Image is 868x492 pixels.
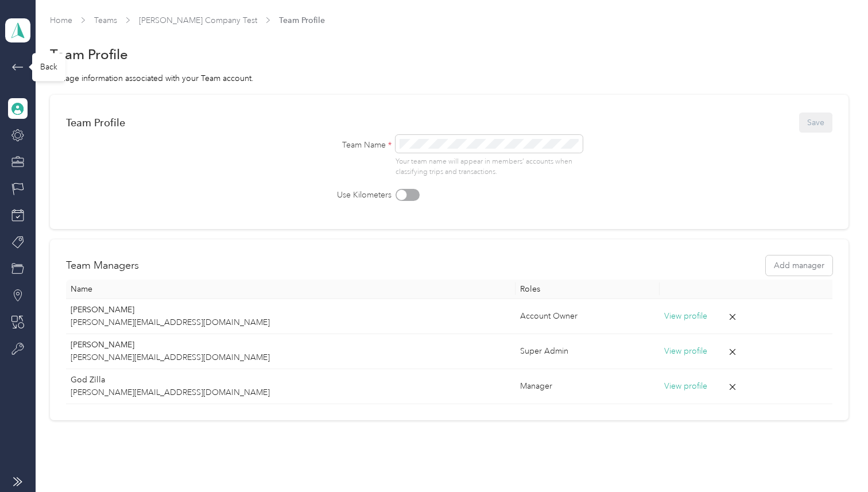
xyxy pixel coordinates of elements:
[520,345,654,358] div: Super Admin
[71,374,511,386] p: God Zilla
[71,304,511,316] p: [PERSON_NAME]
[71,386,511,399] p: [PERSON_NAME][EMAIL_ADDRESS][DOMAIN_NAME]
[520,310,654,323] div: Account Owner
[664,345,707,358] button: View profile
[288,189,392,201] label: Use Kilometers
[804,428,868,492] iframe: Everlance-gr Chat Button Frame
[279,14,325,26] span: Team Profile
[50,16,72,25] a: Home
[94,16,117,25] a: Teams
[71,316,511,329] p: [PERSON_NAME][EMAIL_ADDRESS][DOMAIN_NAME]
[766,255,832,276] button: Add manager
[71,339,511,351] p: [PERSON_NAME]
[66,280,516,299] th: Name
[664,380,707,393] button: View profile
[32,53,65,81] div: Back
[396,157,583,177] p: Your team name will appear in members’ accounts when classifying trips and transactions.
[139,16,257,25] a: [PERSON_NAME] Company Test
[66,117,125,129] div: Team Profile
[71,351,511,364] p: [PERSON_NAME][EMAIL_ADDRESS][DOMAIN_NAME]
[664,310,707,323] button: View profile
[66,258,139,273] h2: Team Managers
[288,139,392,151] label: Team Name
[50,72,848,84] div: Manage information associated with your Team account.
[50,48,128,60] h1: Team Profile
[516,280,659,299] th: Roles
[520,380,654,393] div: Manager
